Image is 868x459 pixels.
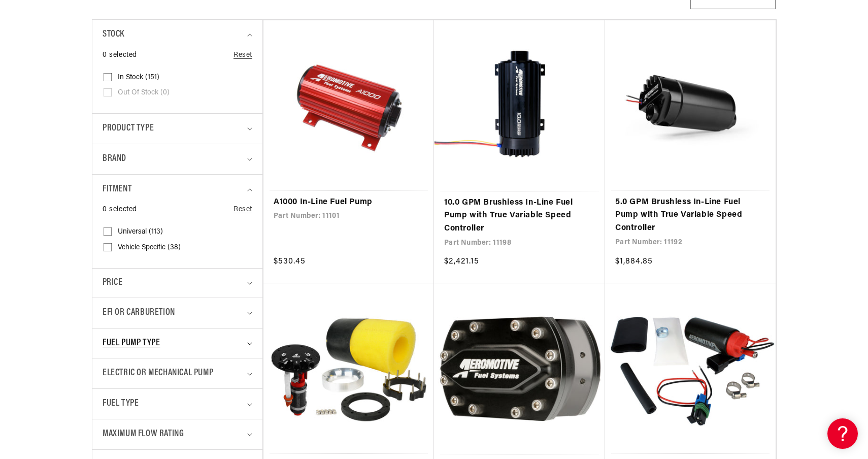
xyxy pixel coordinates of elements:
[103,144,252,174] summary: Brand (0 selected)
[274,196,424,209] a: A1000 In-Line Fuel Pump
[103,152,126,167] span: Brand
[103,50,137,61] span: 0 selected
[103,358,252,388] summary: Electric or Mechanical Pump (0 selected)
[103,397,139,411] span: Fuel Type
[103,204,137,215] span: 0 selected
[103,298,252,328] summary: EFI or Carburetion (0 selected)
[118,227,163,237] span: Universal (113)
[615,196,765,235] a: 5.0 GPM Brushless In-Line Fuel Pump with True Variable Speed Controller
[103,269,252,298] summary: Price
[118,73,159,82] span: In stock (151)
[103,366,213,381] span: Electric or Mechanical Pump
[118,88,170,97] span: Out of stock (0)
[103,114,252,144] summary: Product type (0 selected)
[103,20,252,50] summary: Stock (0 selected)
[103,336,160,351] span: Fuel Pump Type
[103,419,252,449] summary: Maximum Flow Rating (0 selected)
[103,175,252,205] summary: Fitment (0 selected)
[118,243,181,252] span: Vehicle Specific (38)
[233,204,252,215] a: Reset
[233,50,252,61] a: Reset
[103,329,252,358] summary: Fuel Pump Type (0 selected)
[444,196,595,236] a: 10.0 GPM Brushless In-Line Fuel Pump with True Variable Speed Controller
[103,182,131,197] span: Fitment
[103,27,124,42] span: Stock
[103,427,184,442] span: Maximum Flow Rating
[103,389,252,419] summary: Fuel Type (0 selected)
[103,276,122,290] span: Price
[103,121,154,136] span: Product type
[103,306,175,320] span: EFI or Carburetion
